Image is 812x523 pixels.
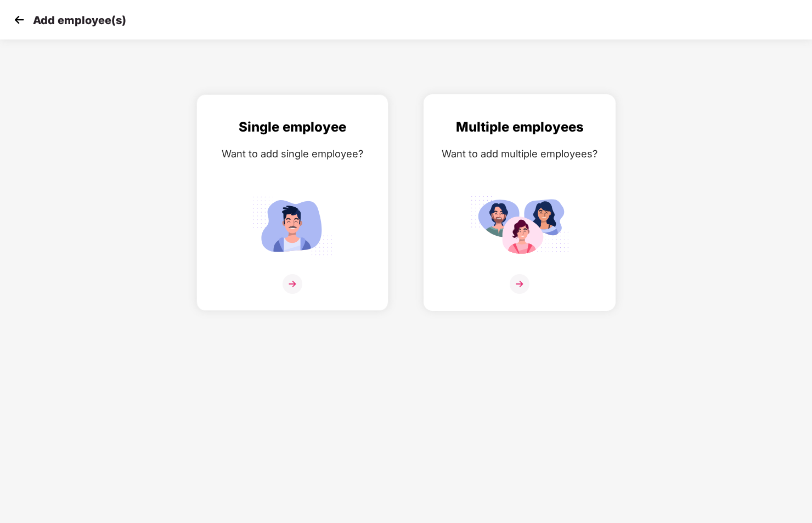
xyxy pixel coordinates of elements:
[510,274,529,294] img: svg+xml;base64,PHN2ZyB4bWxucz0iaHR0cDovL3d3dy53My5vcmcvMjAwMC9zdmciIHdpZHRoPSIzNiIgaGVpZ2h0PSIzNi...
[435,117,604,138] div: Multiple employees
[11,12,27,28] img: svg+xml;base64,PHN2ZyB4bWxucz0iaHR0cDovL3d3dy53My5vcmcvMjAwMC9zdmciIHdpZHRoPSIzMCIgaGVpZ2h0PSIzMC...
[283,274,302,294] img: svg+xml;base64,PHN2ZyB4bWxucz0iaHR0cDovL3d3dy53My5vcmcvMjAwMC9zdmciIHdpZHRoPSIzNiIgaGVpZ2h0PSIzNi...
[208,117,377,138] div: Single employee
[470,191,569,260] img: svg+xml;base64,PHN2ZyB4bWxucz0iaHR0cDovL3d3dy53My5vcmcvMjAwMC9zdmciIGlkPSJNdWx0aXBsZV9lbXBsb3llZS...
[435,146,604,162] div: Want to add multiple employees?
[33,14,126,27] p: Add employee(s)
[208,146,377,162] div: Want to add single employee?
[243,191,342,260] img: svg+xml;base64,PHN2ZyB4bWxucz0iaHR0cDovL3d3dy53My5vcmcvMjAwMC9zdmciIGlkPSJTaW5nbGVfZW1wbG95ZWUiIH...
